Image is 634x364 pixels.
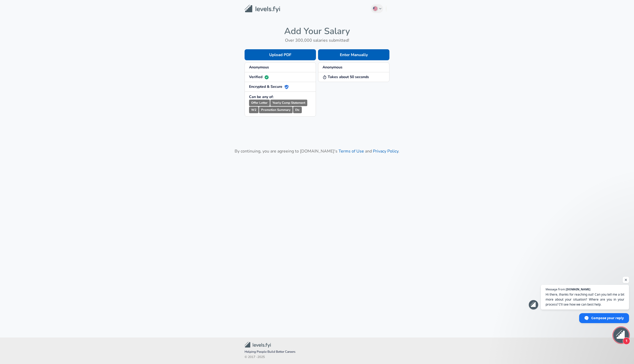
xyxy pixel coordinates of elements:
[623,337,630,345] span: 1
[323,65,342,70] strong: Anonymous
[339,148,364,154] a: Terms of Use
[323,74,369,79] strong: Takes about 50 seconds
[259,107,293,113] small: Promotion Summary
[245,37,389,44] h6: Over 300,000 salaries submitted!
[591,313,624,323] span: Compose your reply
[373,7,377,11] img: English (US)
[249,107,258,113] small: W2
[245,5,280,13] img: Levels.fyi
[249,84,289,89] strong: Encrypted & Secure
[245,349,389,355] span: Helping People Build Better Careers
[245,355,389,360] span: © 2017 - 2025
[613,327,629,343] div: Open chat
[371,4,383,13] button: English (US)
[318,49,389,60] button: Enter Manually
[566,288,590,291] span: [DOMAIN_NAME]
[249,94,273,99] strong: Can be any of:
[249,65,269,70] strong: Anonymous
[270,100,307,106] small: Yearly Comp Statement
[245,342,271,348] img: Levels.fyi Community
[245,49,316,60] button: Upload PDF
[245,26,389,37] h4: Add Your Salary
[546,288,565,291] span: Message from
[249,100,270,106] small: Offer Letter
[546,292,624,307] span: Hi there, thanks for reaching out! Can you tell me a bit more about your situation? Where are you...
[293,107,302,113] small: Etc
[249,74,269,79] strong: Verified
[373,148,398,154] a: Privacy Policy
